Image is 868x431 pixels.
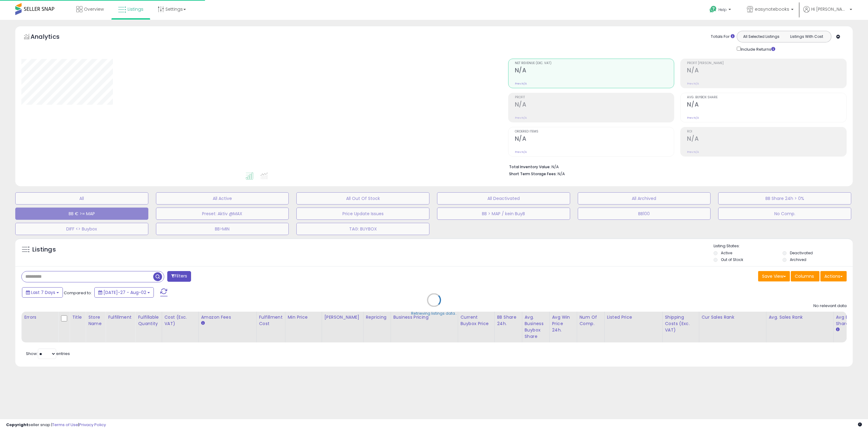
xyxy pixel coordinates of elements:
[739,33,784,41] button: All Selected Listings
[718,192,851,205] button: BB Share 24h > 0%
[784,33,829,41] button: Listings With Cost
[15,208,148,220] button: BB € >= MAP
[705,1,737,20] a: Help
[15,223,148,235] button: DIFF <> Buybox
[515,96,674,99] span: Profit
[687,150,699,154] small: Prev: N/A
[437,208,570,220] button: BB > MAP / kein BuyB
[411,311,457,316] div: Retrieving listings data..
[509,164,551,169] b: Total Inventory Value:
[687,82,699,85] small: Prev: N/A
[515,67,674,75] h2: N/A
[515,116,527,120] small: Prev: N/A
[578,208,711,220] button: BB100
[156,208,289,220] button: Preset: Aktiv @MAX
[687,96,846,99] span: Avg. Buybox Share
[687,62,846,65] span: Profit [PERSON_NAME]
[718,7,727,12] span: Help
[509,163,842,170] li: N/A
[687,101,846,109] h2: N/A
[718,208,851,220] button: No Comp.
[687,116,699,120] small: Prev: N/A
[687,130,846,133] span: ROI
[811,6,848,12] span: Hi [PERSON_NAME]
[84,6,104,12] span: Overview
[687,67,846,75] h2: N/A
[558,171,565,177] span: N/A
[578,192,711,205] button: All Archived
[128,6,143,12] span: Listings
[515,82,527,85] small: Prev: N/A
[156,192,289,205] button: All Active
[709,5,717,13] i: Get Help
[296,223,429,235] button: TAG: BUYBOX
[296,208,429,220] button: Price Update Issues
[15,192,148,205] button: All
[509,171,557,176] b: Short Term Storage Fees:
[31,32,71,42] h5: Analytics
[515,130,674,133] span: Ordered Items
[515,62,674,65] span: Net Revenue (Exc. VAT)
[515,135,674,143] h2: N/A
[437,192,570,205] button: All Deactivated
[296,192,429,205] button: All Out Of Stock
[515,150,527,154] small: Prev: N/A
[732,45,783,53] div: Include Returns
[803,6,852,20] a: Hi [PERSON_NAME]
[711,34,735,40] div: Totals For
[515,101,674,109] h2: N/A
[755,6,789,12] span: easynotebooks
[687,135,846,143] h2: N/A
[156,223,289,235] button: BB>MIN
